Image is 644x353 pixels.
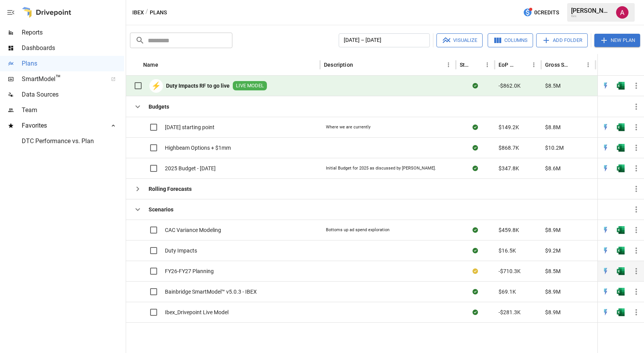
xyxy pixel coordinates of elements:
span: $16.5K [499,247,516,254]
div: Sync complete [473,308,478,316]
span: ™ [55,73,61,83]
span: $8.5M [545,82,561,90]
div: Open in Excel [617,288,625,296]
span: -$862.0K [499,82,521,90]
button: Ibex [132,8,144,17]
img: quick-edit-flash.b8aec18c.svg [602,308,609,316]
b: Scenarios [149,206,173,213]
div: Open in Quick Edit [602,226,609,234]
img: quick-edit-flash.b8aec18c.svg [602,247,609,254]
div: Open in Excel [617,267,625,275]
span: FY26-FY27 Planning [165,267,214,275]
img: excel-icon.76473adf.svg [617,267,625,275]
span: SmartModel [22,74,102,84]
span: Favorites [22,121,102,130]
span: LIVE MODEL [233,82,267,90]
div: Open in Quick Edit [602,308,609,316]
div: Gross Sales [545,62,571,68]
button: Visualize [436,33,483,47]
button: Add Folder [536,33,588,47]
div: Bottoms up ad spend exploration [326,227,390,233]
div: Open in Quick Edit [602,82,609,90]
div: Initial Budget for 2025 as discussed by [PERSON_NAME]. [326,165,436,171]
img: excel-icon.76473adf.svg [617,164,625,172]
span: $10.2M [545,144,564,152]
div: ⚡ [149,79,163,93]
img: excel-icon.76473adf.svg [617,308,625,316]
img: quick-edit-flash.b8aec18c.svg [602,226,609,234]
button: Sort [518,59,528,70]
img: quick-edit-flash.b8aec18c.svg [602,288,609,296]
button: Status column menu [482,59,493,70]
img: quick-edit-flash.b8aec18c.svg [602,82,609,90]
span: $9.2M [545,247,561,254]
img: Andrew Bridgers [616,6,628,19]
div: Open in Excel [617,247,625,254]
span: CAC Variance Modeling [165,226,221,234]
div: Where we are currently [326,124,370,130]
div: / [145,8,148,17]
img: excel-icon.76473adf.svg [617,82,625,90]
span: $8.9M [545,288,561,296]
button: Description column menu [443,59,454,70]
div: Open in Excel [617,144,625,152]
img: excel-icon.76473adf.svg [617,288,625,296]
span: $8.9M [545,308,561,316]
div: Sync complete [473,247,478,254]
button: Sort [354,59,365,70]
span: Team [22,106,124,115]
div: Sync complete [473,123,478,131]
span: -$710.3K [499,267,521,275]
button: [DATE] – [DATE] [339,33,430,47]
img: quick-edit-flash.b8aec18c.svg [602,123,609,131]
span: $69.1K [499,288,516,296]
span: Ibex_Drivepoint Live Model [165,308,229,316]
span: Dashboards [22,43,124,53]
div: EoP Cash [499,62,517,68]
div: Open in Quick Edit [602,144,609,152]
div: [PERSON_NAME] [571,7,611,14]
span: $8.9M [545,226,561,234]
button: New Plan [594,34,640,47]
span: -$281.3K [499,308,521,316]
div: Open in Quick Edit [602,123,609,131]
div: Open in Quick Edit [602,267,609,275]
div: Your plan has changes in Excel that are not reflected in the Drivepoint Data Warehouse, select "S... [473,267,478,275]
span: $347.8K [499,164,519,172]
b: Rolling Forecasts [149,185,192,193]
span: $8.5M [545,267,561,275]
button: Sort [633,59,644,70]
img: excel-icon.76473adf.svg [617,123,625,131]
button: Andrew Bridgers [611,2,633,23]
div: Ibex [571,14,611,18]
span: $8.8M [545,123,561,131]
span: [DATE] starting point [165,123,215,131]
div: Open in Excel [617,308,625,316]
span: Data Sources [22,90,124,99]
button: EoP Cash column menu [528,59,539,70]
span: Plans [22,59,124,68]
b: Budgets [149,103,169,111]
div: Status [460,62,470,68]
img: excel-icon.76473adf.svg [617,247,625,254]
img: quick-edit-flash.b8aec18c.svg [602,144,609,152]
div: Open in Excel [617,226,625,234]
img: excel-icon.76473adf.svg [617,226,625,234]
button: 0Credits [520,5,562,20]
img: quick-edit-flash.b8aec18c.svg [602,164,609,172]
span: Duty Impacts [165,247,197,254]
span: DTC Performance vs. Plan [22,137,124,146]
div: Sync complete [473,226,478,234]
div: Sync complete [473,144,478,152]
span: 0 Credits [534,8,559,17]
button: Columns [488,33,533,47]
img: excel-icon.76473adf.svg [617,144,625,152]
b: Duty Impacts RF to go live [166,82,230,90]
button: Sort [572,59,583,70]
button: Sort [159,59,170,70]
button: Gross Sales column menu [583,59,594,70]
div: Name [143,62,158,68]
div: Open in Quick Edit [602,247,609,254]
span: Reports [22,28,124,37]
